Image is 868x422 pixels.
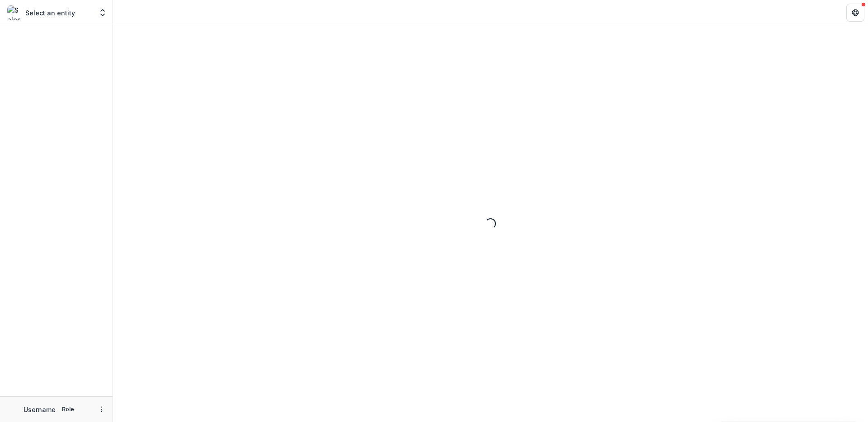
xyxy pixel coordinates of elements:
button: Get Help [846,4,864,22]
p: Select an entity [25,8,75,18]
button: More [96,404,107,415]
button: Open entity switcher [96,4,109,22]
p: Role [59,405,77,413]
p: Username [24,405,56,414]
img: Select an entity [7,5,22,20]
